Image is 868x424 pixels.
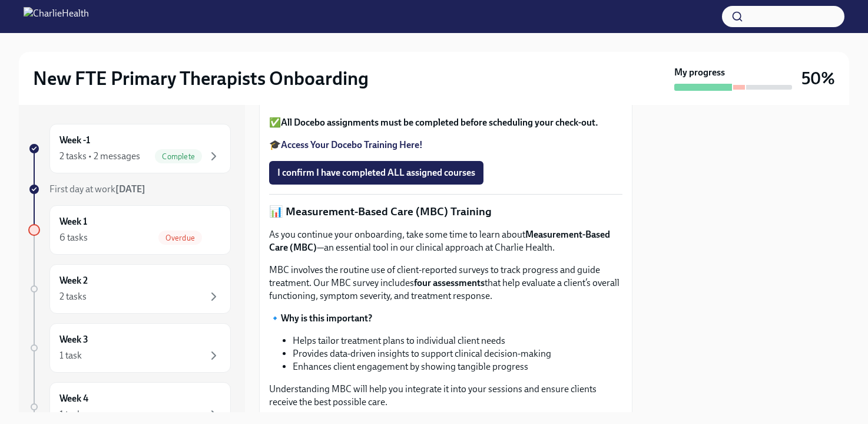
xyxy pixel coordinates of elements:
a: First day at work[DATE] [28,183,231,196]
strong: All Docebo assignments must be completed before scheduling your check-out. [281,117,598,128]
a: Week -12 tasks • 2 messagesComplete [28,124,231,173]
button: I confirm I have completed ALL assigned courses [269,161,483,185]
img: CharlieHealth [24,7,89,26]
span: I confirm I have completed ALL assigned courses [277,167,475,179]
a: Week 16 tasksOverdue [28,205,231,255]
strong: Why is this important? [281,313,372,324]
h6: Week 3 [59,333,88,346]
p: As you continue your onboarding, take some time to learn about —an essential tool in our clinical... [269,228,622,254]
p: 🎓 [269,139,622,152]
a: Week 22 tasks [28,264,231,314]
h6: Week 2 [59,274,88,287]
div: 1 task [59,349,82,362]
span: Overdue [158,234,202,242]
span: Complete [155,152,202,161]
p: 🔹 [269,312,622,325]
p: ✅ [269,116,622,129]
h6: Week 1 [59,215,87,228]
div: 6 tasks [59,231,88,244]
div: 1 task [59,408,82,421]
h6: Week -1 [59,134,90,147]
a: Week 31 task [28,323,231,373]
li: Enhances client engagement by showing tangible progress [293,360,622,373]
p: 📊 Measurement-Based Care (MBC) Training [269,204,622,219]
h2: New FTE Primary Therapists Onboarding [33,67,369,90]
strong: My progress [674,66,725,79]
strong: four assessments [414,277,485,288]
div: 2 tasks • 2 messages [59,150,140,163]
p: MBC involves the routine use of client-reported surveys to track progress and guide treatment. Ou... [269,264,622,303]
p: Understanding MBC will help you integrate it into your sessions and ensure clients receive the be... [269,383,622,409]
li: Helps tailor treatment plans to individual client needs [293,334,622,347]
a: Access Your Docebo Training Here! [281,139,423,150]
div: 2 tasks [59,290,87,303]
li: Provides data-driven insights to support clinical decision-making [293,347,622,360]
span: First day at work [49,183,145,195]
h3: 50% [801,68,835,89]
h6: Week 4 [59,392,88,405]
strong: [DATE] [115,183,145,195]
